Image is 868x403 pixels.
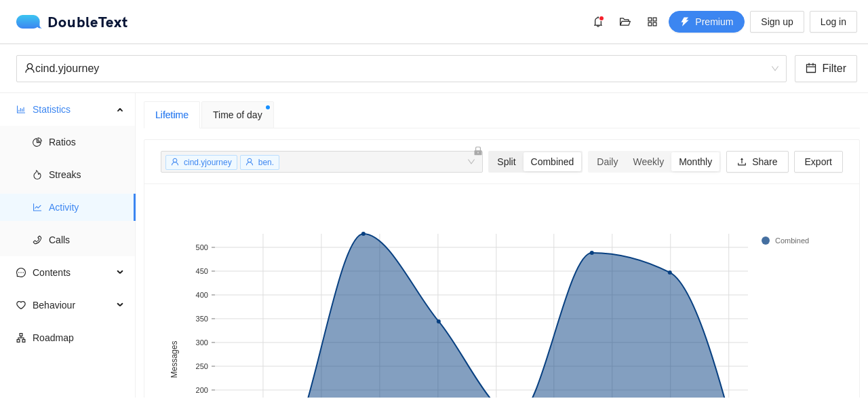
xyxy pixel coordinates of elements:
[49,194,125,221] span: Activity
[795,55,857,82] button: calendarFilter
[473,146,483,156] span: lock
[49,161,125,188] span: Streaks
[33,235,42,245] span: phone
[806,63,816,75] span: calendar
[16,105,26,114] span: bar-chart
[196,386,208,394] text: 200
[587,11,609,33] button: bell
[213,107,262,122] span: Time of day
[737,157,747,168] span: upload
[750,11,804,33] button: Sign up
[490,152,523,171] div: Split
[642,11,663,33] button: appstore
[196,315,208,323] text: 350
[669,11,745,33] button: thunderboltPremium
[33,324,125,351] span: Roadmap
[33,203,42,212] span: line-chart
[614,11,636,33] button: folder-open
[184,158,232,167] span: cind.yjourney
[642,16,663,27] span: appstore
[33,259,113,286] span: Contents
[16,15,128,29] div: DoubleText
[24,63,35,73] span: user
[196,243,208,251] text: 500
[196,291,208,299] text: 400
[524,152,582,171] div: Combined
[726,151,788,173] button: uploadShare
[16,333,26,343] span: apartment
[49,226,125,253] span: Calls
[196,338,208,347] text: 300
[16,268,26,277] span: message
[24,56,766,82] div: cind.yjourney
[196,267,208,275] text: 450
[16,15,47,29] img: logo
[33,292,113,319] span: Behaviour
[170,341,179,379] text: Messages
[588,16,608,27] span: bell
[24,56,778,82] span: cind.yjourney
[671,152,719,171] div: Monthly
[810,11,857,33] button: Log in
[171,158,179,166] span: user
[752,154,777,169] span: Share
[49,128,125,156] span: Ratios
[16,15,128,29] a: logoDoubleText
[245,158,254,166] span: user
[821,14,846,29] span: Log in
[761,14,793,29] span: Sign up
[625,152,671,171] div: Weekly
[33,137,42,147] span: pie-chart
[155,107,189,122] div: Lifetime
[258,158,274,167] span: ben.
[680,17,690,28] span: thunderbolt
[615,16,635,27] span: folder-open
[33,96,113,123] span: Statistics
[805,154,832,169] span: Export
[196,362,208,370] text: 250
[33,170,42,179] span: fire
[822,60,846,77] span: Filter
[16,300,26,310] span: heart
[589,152,625,171] div: Daily
[794,151,843,173] button: Export
[695,14,733,29] span: Premium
